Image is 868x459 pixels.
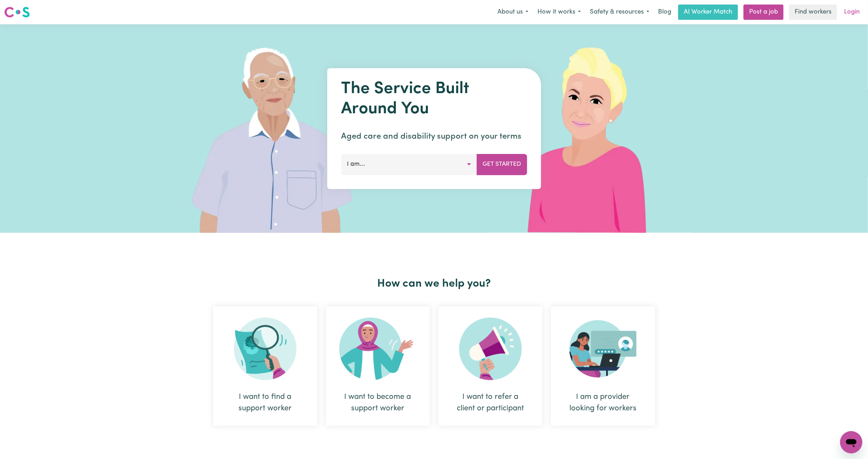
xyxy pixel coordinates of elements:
[789,5,837,20] a: Find workers
[209,277,659,290] h2: How can we help you?
[459,318,522,380] img: Refer
[341,79,527,119] h1: The Service Built Around You
[551,306,655,426] div: I am a provider looking for workers
[326,306,430,426] div: I want to become a support worker
[339,318,416,380] img: Become Worker
[341,130,527,143] p: Aged care and disability support on your terms
[744,5,784,20] a: Post a job
[477,154,527,175] button: Get Started
[493,5,533,19] button: About us
[342,391,413,414] div: I want to become a support worker
[4,4,30,20] a: Careseekers logo
[213,306,317,426] div: I want to find a support worker
[230,391,301,414] div: I want to find a support worker
[455,391,526,414] div: I want to refer a client or participant
[840,5,864,20] a: Login
[234,318,297,380] img: Search
[568,391,639,414] div: I am a provider looking for workers
[569,318,637,380] img: Provider
[840,431,862,453] iframe: Button to launch messaging window, conversation in progress
[654,5,675,20] a: Blog
[341,154,477,175] button: I am...
[585,5,654,19] button: Safety & resources
[4,6,30,18] img: Careseekers logo
[533,5,585,19] button: How it works
[678,5,738,20] a: AI Worker Match
[438,306,543,426] div: I want to refer a client or participant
